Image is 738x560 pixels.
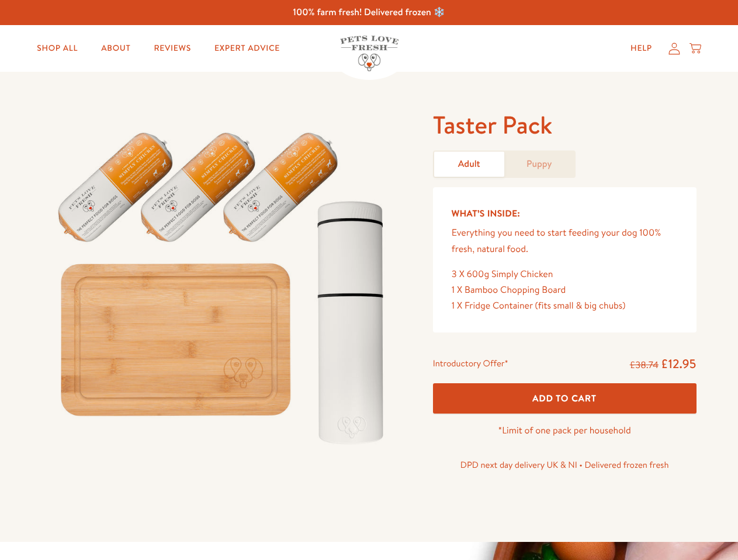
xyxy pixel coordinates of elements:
a: Adult [434,152,504,177]
span: 1 X Bamboo Chopping Board [452,283,566,296]
a: Help [621,37,661,60]
img: Pets Love Fresh [340,36,399,71]
a: About [92,37,140,60]
span: £12.95 [661,355,697,372]
button: Add To Cart [433,383,697,414]
p: *Limit of one pack per household [433,423,697,439]
div: Introductory Offer* [433,356,508,373]
img: Taster Pack - Adult [42,109,405,457]
span: Add To Cart [532,392,597,404]
p: Everything you need to start feeding your dog 100% fresh, natural food. [452,225,678,257]
p: DPD next day delivery UK & NI • Delivered frozen fresh [433,457,697,473]
s: £38.74 [630,359,659,372]
a: Puppy [504,152,574,177]
h5: What’s Inside: [452,206,678,221]
a: Shop All [27,37,87,60]
div: 3 X 600g Simply Chicken [452,267,678,282]
a: Expert Advice [205,37,289,60]
h1: Taster Pack [433,109,697,141]
a: Reviews [144,37,200,60]
div: 1 X Fridge Container (fits small & big chubs) [452,298,678,314]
